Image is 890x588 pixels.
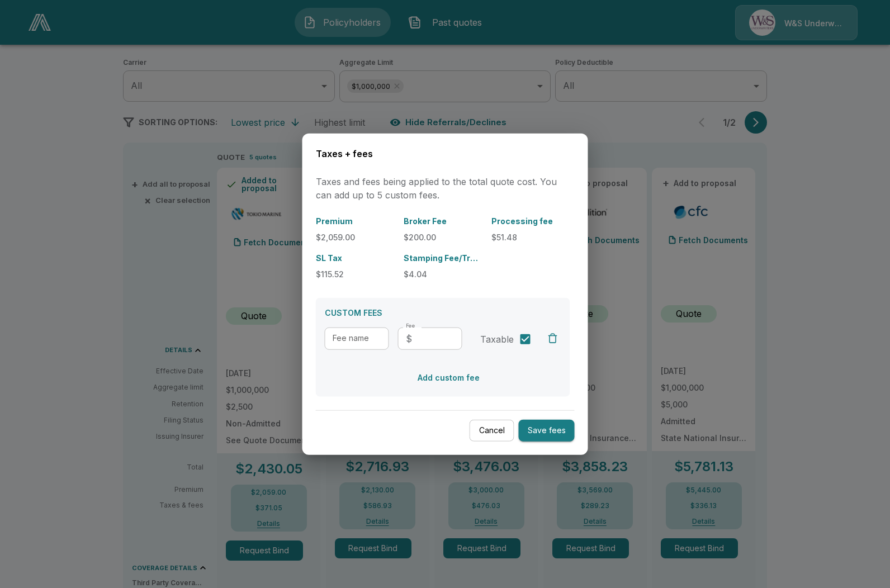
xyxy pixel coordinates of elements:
p: $2,059.00 [316,231,395,243]
p: Broker Fee [404,215,482,226]
span: Taxable [480,332,514,345]
button: Save fees [519,420,575,442]
p: Premium [316,215,395,226]
p: Taxes and fees being applied to the total quote cost. You can add up to 5 custom fees. [316,174,575,201]
p: Processing fee [491,215,570,226]
p: Stamping Fee/Transaction/Regulatory Fee [404,252,482,263]
p: $4.04 [404,268,482,279]
h6: Taxes + fees [316,147,575,162]
p: $51.48 [491,231,570,243]
p: CUSTOM FEES [325,306,561,318]
p: $200.00 [404,231,482,243]
p: $ [406,331,412,345]
label: Fee [406,322,415,329]
p: SL Tax [316,252,395,263]
p: $115.52 [316,268,395,279]
button: Add custom fee [402,367,484,388]
button: Cancel [470,420,514,442]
